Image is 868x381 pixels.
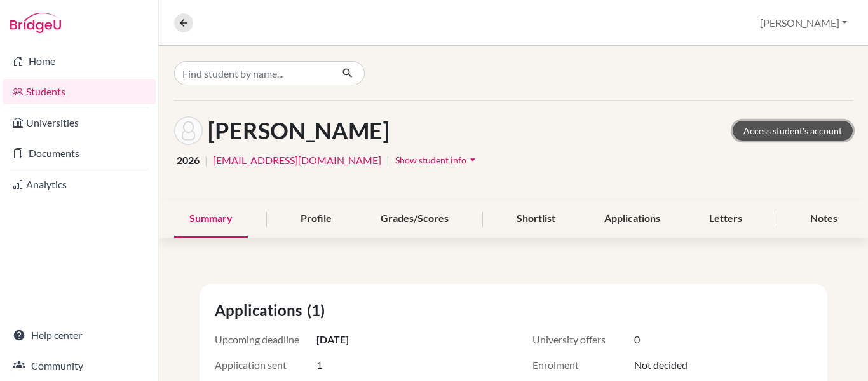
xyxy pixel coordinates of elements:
[589,200,675,238] div: Applications
[316,332,349,347] span: [DATE]
[3,322,156,348] a: Help center
[3,110,156,135] a: Universities
[3,353,156,378] a: Community
[10,13,61,33] img: Bridge-U
[733,121,853,141] a: Access student's account
[3,79,156,104] a: Students
[205,153,208,168] span: |
[213,153,381,168] a: [EMAIL_ADDRESS][DOMAIN_NAME]
[3,48,156,74] a: Home
[316,357,322,373] span: 1
[634,332,640,347] span: 0
[174,200,248,238] div: Summary
[795,200,853,238] div: Notes
[174,61,332,85] input: Find student by name...
[208,117,390,144] h1: [PERSON_NAME]
[215,332,316,347] span: Upcoming deadline
[3,141,156,166] a: Documents
[215,357,316,373] span: Application sent
[365,200,464,238] div: Grades/Scores
[215,299,307,322] span: Applications
[754,11,853,35] button: [PERSON_NAME]
[395,155,466,165] span: Show student info
[694,200,757,238] div: Letters
[174,116,203,145] img: Juan Jose Mayen's avatar
[177,153,200,168] span: 2026
[532,357,634,373] span: Enrolment
[285,200,347,238] div: Profile
[395,150,480,170] button: Show student infoarrow_drop_down
[386,153,390,168] span: |
[3,172,156,197] a: Analytics
[634,357,688,373] span: Not decided
[501,200,571,238] div: Shortlist
[307,299,330,322] span: (1)
[532,332,634,347] span: University offers
[466,153,479,166] i: arrow_drop_down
